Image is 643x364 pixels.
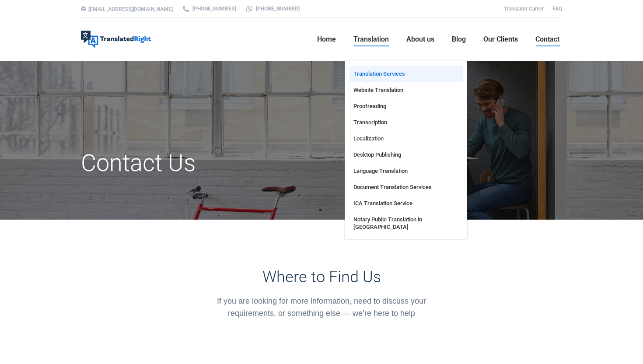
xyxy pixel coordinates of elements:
[353,167,408,175] span: Language Translation
[535,35,559,44] span: Contact
[533,25,562,53] a: Contact
[317,35,336,44] span: Home
[349,66,463,82] a: Translation Services
[353,119,387,126] span: Transcription
[351,25,391,53] a: Translation
[406,35,434,44] span: About us
[552,6,562,12] a: FAQ
[483,35,518,44] span: Our Clients
[504,6,544,12] a: Translator Career
[88,6,173,12] a: [EMAIL_ADDRESS][DOMAIN_NAME]
[349,195,463,211] a: ICA Translation Service
[449,25,468,53] a: Blog
[349,98,463,114] a: Proofreading
[404,25,437,53] a: About us
[349,163,463,179] a: Language Translation
[182,5,236,13] a: [PHONE_NUMBER]
[349,211,463,235] a: Notary Public Translation in [GEOGRAPHIC_DATA]
[353,199,412,207] span: ICA Translation Service
[353,35,389,44] span: Translation
[353,102,386,110] span: Proofreading
[81,31,151,48] img: Translated Right
[353,135,384,142] span: Localization
[205,295,439,319] div: If you are looking for more information, need to discuss your requirements, or something else — w...
[349,179,463,195] a: Document Translation Services
[353,216,458,231] span: Notary Public Translation in [GEOGRAPHIC_DATA]
[349,114,463,130] a: Transcription
[353,70,405,77] span: Translation Services
[349,82,463,98] a: Website Translation
[315,25,339,53] a: Home
[353,151,401,158] span: Desktop Publishing
[481,25,521,53] a: Our Clients
[81,149,397,178] h1: Contact Us
[349,130,463,147] a: Localization
[353,86,403,94] span: Website Translation
[245,5,300,13] a: [PHONE_NUMBER]
[349,147,463,163] a: Desktop Publishing
[205,268,439,286] h3: Where to Find Us
[353,183,432,191] span: Document Translation Services
[452,35,466,44] span: Blog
